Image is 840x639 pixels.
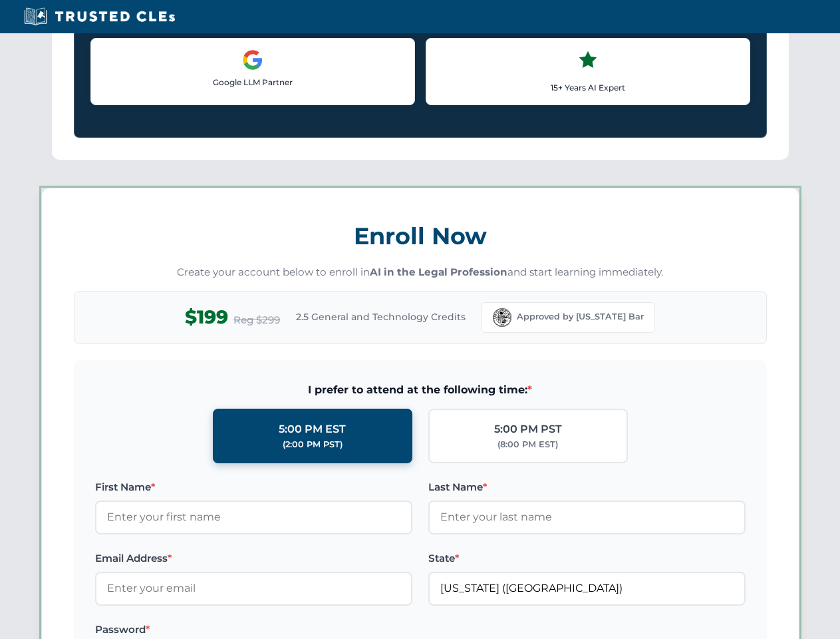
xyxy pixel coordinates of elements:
label: Email Address [95,550,412,566]
input: Florida (FL) [428,572,746,605]
span: Approved by [US_STATE] Bar [517,310,644,323]
p: 15+ Years AI Expert [437,81,739,94]
input: Enter your email [95,572,412,605]
div: 5:00 PM EST [279,421,346,438]
div: 5:00 PM PST [494,421,562,438]
label: Last Name [428,479,746,495]
input: Enter your last name [428,501,746,534]
p: Create your account below to enroll in and start learning immediately. [74,265,767,280]
div: (8:00 PM EST) [497,438,558,451]
label: First Name [95,479,412,495]
input: Enter your first name [95,501,412,534]
img: Trusted CLEs [20,7,179,27]
span: $199 [185,302,228,332]
label: Password [95,622,412,638]
label: State [428,550,746,566]
span: I prefer to attend at the following time: [95,381,746,399]
img: Florida Bar [493,308,511,327]
img: Google [242,49,263,71]
div: (2:00 PM PST) [283,438,343,451]
strong: AI in the Legal Profession [370,266,507,278]
h3: Enroll Now [74,215,767,257]
p: Google LLM Partner [102,76,404,89]
span: Reg $299 [233,312,280,328]
span: 2.5 General and Technology Credits [296,310,466,324]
